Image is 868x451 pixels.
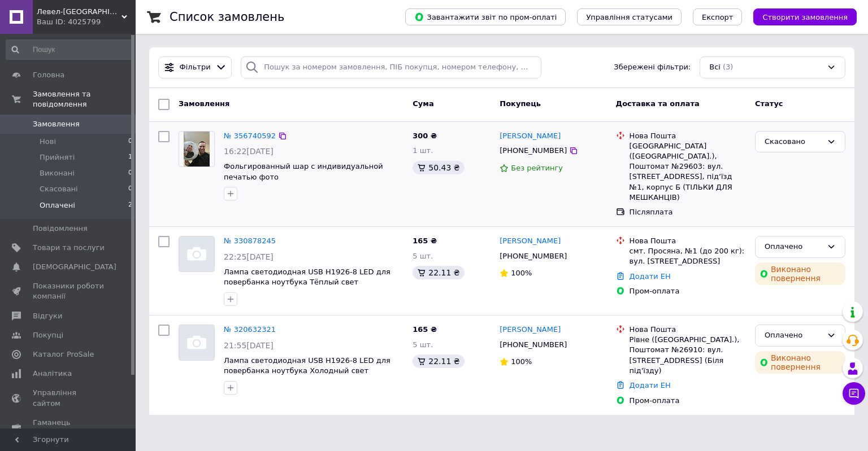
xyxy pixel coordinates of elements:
span: Управління сайтом [33,388,105,408]
div: [PHONE_NUMBER] [497,249,569,264]
div: [GEOGRAPHIC_DATA] ([GEOGRAPHIC_DATA].), Поштомат №29603: вул. [STREET_ADDRESS], під‘їзд №1, корпу... [630,141,746,203]
span: (3) [723,63,733,71]
div: Виконано повернення [755,262,845,285]
span: Повідомлення [33,224,88,234]
a: Фольгированный шар с индивидуальной печатью фото [224,162,383,181]
button: Завантажити звіт по пром-оплаті [405,8,566,25]
span: Прийняті [40,152,75,163]
a: Створити замовлення [742,12,857,21]
span: 100% [511,357,532,366]
span: 0 [128,168,132,178]
span: Покупець [500,99,541,108]
span: 5 шт. [413,340,433,349]
span: Гаманець компанії [33,418,105,438]
span: Без рейтингу [511,164,563,172]
div: Післяплата [630,207,746,217]
div: Нова Пошта [630,325,746,335]
span: Відгуки [33,311,62,321]
span: Замовлення [33,119,80,129]
div: Скасовано [765,136,822,148]
span: Доставка та оплата [616,99,700,108]
span: Управління статусами [586,13,672,21]
div: Пром-оплата [630,396,746,406]
span: Створити замовлення [762,13,848,21]
span: Всі [709,62,721,73]
input: Пошук за номером замовлення, ПІБ покупця, номером телефону, Email, номером накладної [241,56,541,78]
span: Замовлення [179,99,229,108]
span: 16:22[DATE] [224,147,274,156]
img: Фото товару [184,132,210,167]
button: Управління статусами [577,8,682,25]
div: смт. Просяна, №1 (до 200 кг): вул. [STREET_ADDRESS] [630,246,746,266]
div: Рівне ([GEOGRAPHIC_DATA].), Поштомат №26910: вул. [STREET_ADDRESS] (Біля під'їзду) [630,335,746,376]
div: Нова Пошта [630,236,746,246]
span: 1 [128,152,132,163]
span: Аналітика [33,369,72,379]
span: Статус [755,99,783,108]
a: Фото товару [179,236,215,272]
span: Левел-Україна [37,7,121,17]
div: [PHONE_NUMBER] [497,338,569,352]
a: [PERSON_NAME] [500,131,561,142]
div: [PHONE_NUMBER] [497,143,569,158]
span: Виконані [40,168,75,178]
div: Виконано повернення [755,351,845,374]
span: Головна [33,70,64,80]
span: Покупці [33,330,63,340]
button: Створити замовлення [753,8,857,25]
span: 165 ₴ [413,325,437,334]
div: Оплачено [765,241,822,253]
a: Лампа светодиодная USB H1926-8 LED для повербанка ноутбука Тёплый свет [224,268,390,287]
span: Каталог ProSale [33,349,94,360]
a: № 320632321 [224,325,276,334]
span: 0 [128,184,132,194]
div: Ваш ID: 4025799 [37,17,136,27]
div: Нова Пошта [630,131,746,141]
img: Фото товару [179,325,214,360]
span: 21:55[DATE] [224,341,274,350]
span: Оплачені [40,200,75,211]
span: Замовлення та повідомлення [33,89,136,110]
span: Нові [40,137,56,147]
span: 1 шт. [413,146,433,155]
span: 300 ₴ [413,132,437,140]
span: 22:25[DATE] [224,252,274,261]
span: Товари та послуги [33,243,105,253]
a: № 356740592 [224,132,276,140]
a: [PERSON_NAME] [500,325,561,335]
img: Фото товару [179,237,214,272]
div: 22.11 ₴ [413,354,464,368]
span: 0 [128,137,132,147]
div: Оплачено [765,330,822,341]
span: Завантажити звіт по пром-оплаті [414,12,557,22]
span: [DEMOGRAPHIC_DATA] [33,262,116,272]
h1: Список замовлень [170,10,284,24]
span: Скасовані [40,184,78,194]
span: Cума [413,99,433,108]
span: 5 шт. [413,252,433,260]
a: Лампа светодиодная USB H1926-8 LED для повербанка ноутбука Холодный свет [224,356,390,375]
input: Пошук [6,40,133,60]
span: 2 [128,200,132,211]
button: Чат з покупцем [843,382,865,405]
a: Фото товару [179,131,215,167]
span: Експорт [702,13,734,21]
span: Збережені фільтри: [614,62,691,73]
a: № 330878245 [224,237,276,245]
div: 50.43 ₴ [413,161,464,174]
a: Додати ЕН [630,381,671,389]
span: Показники роботи компанії [33,281,105,301]
a: Фото товару [179,325,215,361]
div: 22.11 ₴ [413,266,464,279]
a: Додати ЕН [630,272,671,281]
span: 100% [511,269,532,277]
a: [PERSON_NAME] [500,236,561,247]
button: Експорт [693,8,743,25]
div: Пром-оплата [630,286,746,296]
span: Фільтри [180,62,211,73]
span: 165 ₴ [413,237,437,245]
